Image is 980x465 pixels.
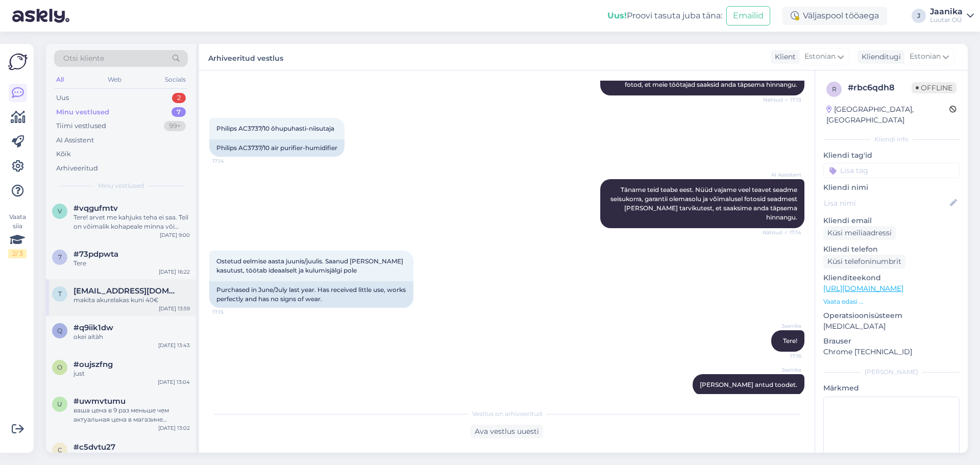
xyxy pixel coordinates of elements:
div: Küsi telefoninumbrit [823,255,905,268]
span: v [58,207,62,215]
div: just [73,369,190,378]
div: AI Assistent [56,135,94,145]
div: [DATE] 16:22 [159,268,190,276]
p: Klienditeekond [823,273,960,283]
p: Brauser [823,336,960,347]
div: Socials [163,73,188,86]
span: AI Assistent [763,171,801,179]
div: 2 / 3 [8,249,27,258]
span: Minu vestlused [98,181,144,190]
div: Küsi meiliaadressi [823,226,896,240]
span: tarvar26@gmail.com [73,286,180,296]
div: # rbc6qdh8 [848,82,912,94]
div: Philips AC3737/10 air purifier-humidifier [209,139,345,157]
div: Vaata siia [8,212,27,258]
div: Klient [771,52,796,62]
div: 2 [172,93,186,103]
div: [GEOGRAPHIC_DATA], [GEOGRAPHIC_DATA] [826,104,949,126]
span: Tere! [783,337,797,345]
span: 17:15 [212,308,251,316]
div: okei aitäh [73,332,190,341]
span: #uwmvtumu [73,397,126,406]
div: Jaanika [930,8,963,16]
div: ваша цена в 9 раз меньше чем актуальная цена в магазине магазине [73,406,190,424]
img: Askly Logo [8,52,28,71]
div: Purchased in June/July last year. Has received little use, works perfectly and has no signs of wear. [209,281,413,308]
div: [PERSON_NAME] [823,368,960,377]
a: [URL][DOMAIN_NAME] [823,284,903,293]
div: Klienditugi [857,52,901,62]
span: Otsi kliente [63,53,104,64]
span: Philips AC3737/10 õhupuhasti-niisutaja [216,125,334,132]
span: t [58,290,62,298]
div: Tere! arvet me kahjuks teha ei saa. Teil on võimalik kohapeale minna või iseteeninduses teha pike... [73,213,190,231]
div: Tiimi vestlused [56,121,106,131]
div: J [912,9,926,23]
span: u [57,400,62,408]
div: Väljaspool tööaega [782,7,887,25]
span: Vestlus on arhiveeritud [472,409,542,419]
span: [PERSON_NAME] antud toodet. [700,381,797,388]
p: Kliendi email [823,215,960,226]
span: #vqgufmtv [73,204,118,213]
div: 99+ [164,121,186,131]
div: Arhiveeritud [56,163,98,174]
div: Web [106,73,124,86]
div: Tere [73,259,190,268]
p: Vaata edasi ... [823,297,960,306]
span: q [57,327,62,334]
label: Arhiveeritud vestlus [208,50,283,64]
span: Jaanika [763,366,801,374]
div: Proovi tasuta juba täna: [607,10,722,22]
div: All [54,73,66,86]
div: [DATE] 13:04 [158,378,190,386]
p: Märkmed [823,383,960,394]
p: Kliendi telefon [823,244,960,255]
div: [DATE] 13:02 [158,424,190,432]
a: JaanikaLuutar OÜ [930,8,974,24]
b: Uus! [607,11,627,20]
div: Kliendi info [823,135,960,144]
div: [DATE] 13:59 [159,305,190,312]
span: 7 [58,253,62,261]
input: Lisa nimi [824,198,948,209]
div: makita akurelakas kuni 40€ [73,296,190,305]
p: Kliendi tag'id [823,150,960,161]
span: 17:14 [212,157,251,165]
span: r [832,85,837,93]
span: Nähtud ✓ 17:13 [763,96,801,104]
span: #q9iik1dw [73,323,113,332]
p: Kliendi nimi [823,182,960,193]
button: Emailid [726,6,770,26]
p: [MEDICAL_DATA] [823,321,960,332]
span: #73pdpwta [73,250,118,259]
div: Luutar OÜ [930,16,963,24]
div: Ava vestlus uuesti [471,425,543,438]
span: c [58,446,62,454]
span: Täname teid teabe eest. Nüüd vajame veel teavet seadme seisukorra, garantii olemasolu ja võimalus... [610,186,799,221]
p: Chrome [TECHNICAL_ID] [823,347,960,357]
div: Kõik [56,149,71,159]
div: [DATE] 13:43 [158,341,190,349]
span: Estonian [910,51,941,62]
span: o [57,363,62,371]
div: Uus [56,93,69,103]
p: Operatsioonisüsteem [823,310,960,321]
div: 7 [171,107,186,117]
span: Offline [912,82,957,93]
span: Ostetud eelmise aasta juunis/juulis. Saanud [PERSON_NAME] kasutust, töötab ideaalselt ja kulumisj... [216,257,405,274]
span: #c5dvtu27 [73,443,115,452]
span: Estonian [804,51,836,62]
span: Jaanika [763,322,801,330]
div: Minu vestlused [56,107,109,117]
div: [DATE] 9:00 [160,231,190,239]
span: #oujszfng [73,360,113,369]
span: Nähtud ✓ 17:14 [763,229,801,236]
input: Lisa tag [823,163,960,178]
span: 17:16 [763,352,801,360]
